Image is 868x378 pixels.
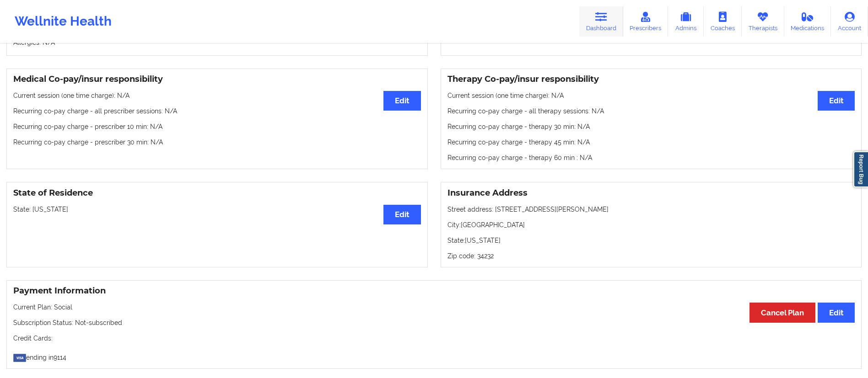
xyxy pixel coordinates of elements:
button: Edit [818,303,855,322]
button: Edit [383,91,421,111]
p: Recurring co-pay charge - therapy 30 min : N/A [447,122,855,131]
button: Edit [383,205,421,224]
a: Prescribers [623,6,669,37]
p: Recurring co-pay charge - prescriber 30 min : N/A [13,138,421,147]
p: Current Plan: Social [13,303,855,312]
p: Current session (one time charge): N/A [13,91,421,100]
p: Subscription Status: Not-subscribed [13,318,855,327]
h3: Medical Co-pay/insur responsibility [13,74,421,85]
p: State: [US_STATE] [447,236,855,245]
a: Medications [784,6,831,37]
a: Report Bug [853,151,868,187]
p: Recurring co-pay charge - therapy 60 min : N/A [447,153,855,162]
a: Therapists [742,6,784,37]
p: Current session (one time charge): N/A [447,91,855,100]
h3: Therapy Co-pay/insur responsibility [447,74,855,85]
p: Zip code: 34232 [447,251,855,261]
a: Admins [668,6,704,37]
a: Account [831,6,868,37]
h3: Payment Information [13,286,855,296]
h3: State of Residence [13,188,421,198]
button: Cancel Plan [749,303,815,322]
a: Dashboard [579,6,623,37]
p: Recurring co-pay charge - prescriber 10 min : N/A [13,122,421,131]
button: Edit [818,91,855,111]
p: State: [US_STATE] [13,205,421,214]
h3: Insurance Address [447,188,855,198]
a: Coaches [704,6,742,37]
p: ending in 9114 [13,349,855,362]
p: Street address: [STREET_ADDRESS][PERSON_NAME] [447,205,855,214]
p: Recurring co-pay charge - therapy 45 min : N/A [447,138,855,147]
p: Recurring co-pay charge - all prescriber sessions : N/A [13,106,421,116]
p: City: [GEOGRAPHIC_DATA] [447,220,855,229]
p: Credit Cards: [13,334,855,343]
p: Recurring co-pay charge - all therapy sessions : N/A [447,106,855,116]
